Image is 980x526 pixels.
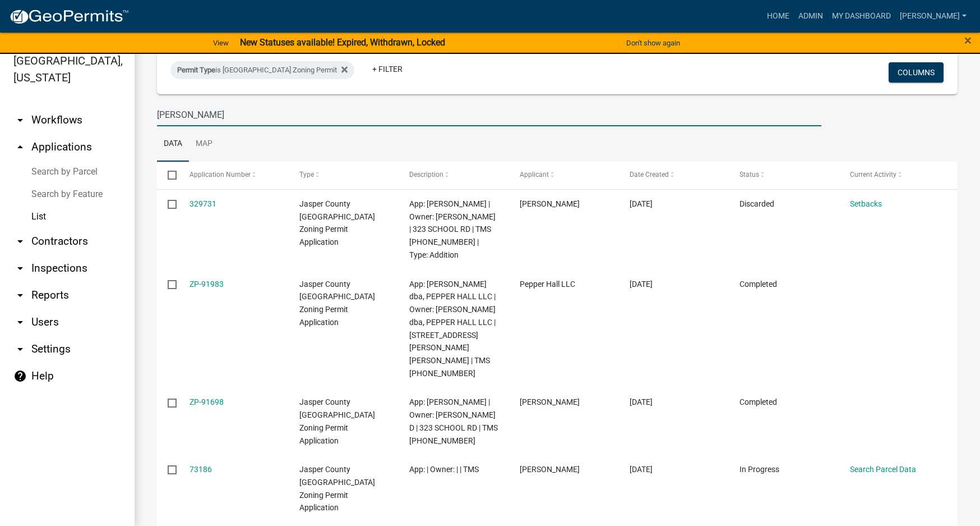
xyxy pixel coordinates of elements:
span: 10/30/2024 [630,199,653,208]
i: arrow_drop_down [13,113,27,127]
span: Status [739,171,759,179]
span: Completed [739,280,777,289]
div: is [GEOGRAPHIC_DATA] Zoning Permit [170,61,354,79]
span: App: | Owner: | | TMS [409,465,479,474]
span: App: GRAVES LARRY D | Owner: GRAVES LARRY D | 323 SCHOOL RD | TMS 015-01-00-012 [409,397,498,445]
datatable-header-cell: Status [729,162,839,189]
a: 329731 [189,199,216,208]
i: arrow_drop_down [13,315,27,329]
span: Date Created [630,171,669,179]
span: App: kenneth mccray | Owner: GRAVES LARRY D | 323 SCHOOL RD | TMS 015-01-00-012 | Type: Addition [409,199,496,259]
a: Data [157,126,189,162]
span: Pepper Hall LLC [520,280,575,289]
a: [PERSON_NAME] [895,6,971,27]
button: Columns [889,62,944,83]
i: arrow_drop_down [13,289,27,302]
span: 11/02/2022 [630,465,653,474]
span: Jasper County SC Zoning Permit Application [299,465,375,512]
i: arrow_drop_up [13,140,27,154]
a: + Filter [363,59,412,79]
a: 73186 [189,465,212,474]
span: Discarded [739,199,774,208]
datatable-header-cell: Select [157,162,178,189]
a: Home [762,6,794,27]
span: Completed [739,397,777,406]
datatable-header-cell: Current Activity [839,162,949,189]
span: Current Activity [850,171,896,179]
span: Description [409,171,443,179]
a: Admin [794,6,828,27]
i: arrow_drop_down [13,235,27,248]
span: Jasper County SC Zoning Permit Application [299,280,375,327]
a: My Dashboard [828,6,895,27]
a: Map [189,126,219,162]
span: 12/07/2023 [630,280,653,289]
datatable-header-cell: Applicant [509,162,619,189]
datatable-header-cell: Application Number [178,162,288,189]
span: In Progress [739,465,779,474]
span: × [964,33,972,48]
span: kenneth [520,199,580,208]
i: arrow_drop_down [13,342,27,356]
button: Close [964,34,972,47]
a: View [209,34,233,52]
span: App: Robert L Graves dba, PEPPER HALL LLC | Owner: Robert L Graves dba, PEPPER HALL LLC | 1317 Bo... [409,280,496,378]
span: Jasper County SC Zoning Permit Application [299,397,375,445]
strong: New Statuses available! Expired, Withdrawn, Locked [240,37,445,48]
input: Search for applications [157,103,821,126]
a: ZP-91983 [189,280,224,289]
datatable-header-cell: Type [289,162,399,189]
span: Application Number [189,171,251,179]
datatable-header-cell: Description [399,162,509,189]
span: Kimberly Ingram [520,465,580,474]
span: 11/03/2022 [630,397,653,406]
span: Type [299,171,314,179]
span: Jasper County SC Zoning Permit Application [299,199,375,246]
i: arrow_drop_down [13,262,27,275]
a: ZP-91698 [189,397,224,406]
span: Applicant [520,171,549,179]
datatable-header-cell: Date Created [619,162,729,189]
span: Kimberly Ingram [520,397,580,406]
i: help [13,369,27,383]
a: Setbacks [850,199,882,208]
a: Search Parcel Data [850,465,916,474]
span: Permit Type [177,66,215,74]
button: Don't show again [622,34,685,52]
